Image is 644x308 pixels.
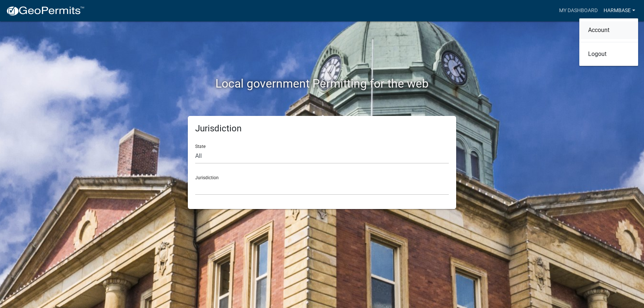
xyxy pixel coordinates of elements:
[118,77,526,91] h2: Local government Permitting for the web
[579,18,638,66] div: harmbase
[579,45,638,63] a: Logout
[195,123,449,134] h5: Jurisdiction
[601,4,638,18] a: harmbase
[556,4,601,18] a: My Dashboard
[579,21,638,39] a: Account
